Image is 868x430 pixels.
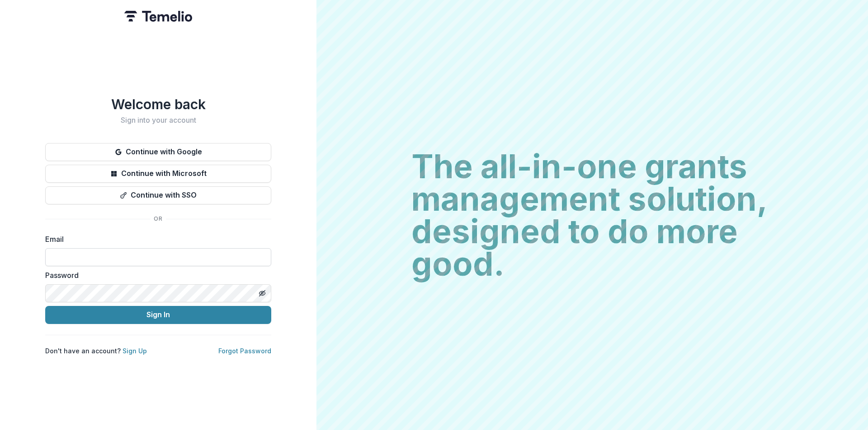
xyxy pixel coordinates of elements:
label: Email [45,234,266,245]
button: Continue with SSO [45,186,271,204]
h2: Sign into your account [45,116,271,125]
button: Continue with Google [45,143,271,161]
button: Toggle password visibility [255,286,269,301]
h1: Welcome back [45,96,271,112]
a: Forgot Password [218,347,271,355]
img: Temelio [124,11,192,22]
button: Continue with Microsoft [45,165,271,183]
p: Don't have an account? [45,346,147,356]
label: Password [45,270,266,281]
a: Sign Up [123,347,147,355]
button: Sign In [45,306,271,324]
